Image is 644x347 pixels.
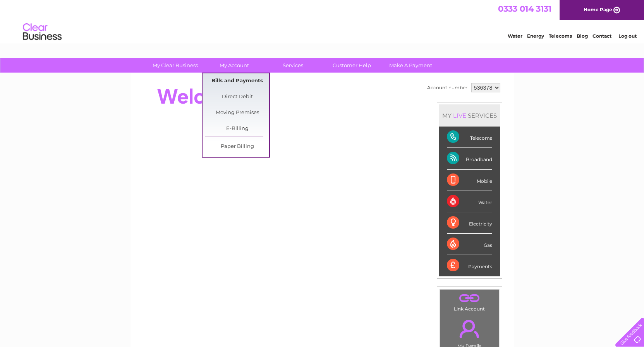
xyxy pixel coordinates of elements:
[143,58,207,73] a: My Clear Business
[452,112,468,119] div: LIVE
[442,315,497,342] a: .
[205,105,269,121] a: Moving Premises
[442,291,497,305] a: .
[508,33,522,39] a: Water
[549,33,572,39] a: Telecoms
[425,81,469,94] td: Account number
[261,58,325,73] a: Services
[618,33,637,39] a: Log out
[527,33,544,39] a: Energy
[205,139,269,154] a: Paper Billing
[592,33,611,39] a: Contact
[320,58,384,73] a: Customer Help
[447,191,492,212] div: Water
[447,127,492,148] div: Telecoms
[577,33,588,39] a: Blog
[205,73,269,89] a: Bills and Payments
[447,170,492,191] div: Mobile
[379,58,443,73] a: Make A Payment
[440,289,500,314] td: Link Account
[498,4,551,14] a: 0333 014 3131
[22,20,62,44] img: logo.png
[447,234,492,255] div: Gas
[205,121,269,137] a: E-Billing
[447,148,492,169] div: Broadband
[139,4,505,38] div: Clear Business is a trading name of Verastar Limited (registered in [GEOGRAPHIC_DATA] No. 3667643...
[205,89,269,105] a: Direct Debit
[447,255,492,276] div: Payments
[447,212,492,234] div: Electricity
[439,104,500,127] div: MY SERVICES
[202,58,266,73] a: My Account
